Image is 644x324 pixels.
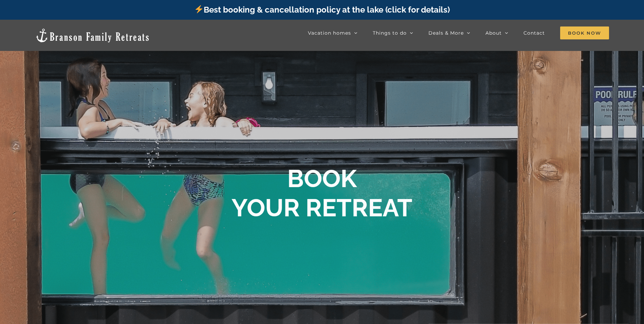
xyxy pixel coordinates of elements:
[195,5,203,13] img: ⚡️
[308,31,351,35] span: Vacation homes
[485,31,502,35] span: About
[232,164,412,222] b: BOOK YOUR RETREAT
[308,26,609,40] nav: Main Menu
[35,28,150,43] img: Branson Family Retreats Logo
[373,31,407,35] span: Things to do
[428,26,470,40] a: Deals & More
[373,26,413,40] a: Things to do
[523,31,545,35] span: Contact
[560,26,609,39] span: Book Now
[485,26,508,40] a: About
[560,26,609,40] a: Book Now
[428,31,464,35] span: Deals & More
[194,5,449,15] a: Best booking & cancellation policy at the lake (click for details)
[523,26,545,40] a: Contact
[308,26,357,40] a: Vacation homes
